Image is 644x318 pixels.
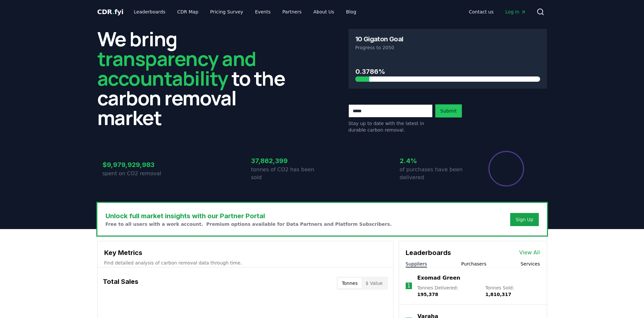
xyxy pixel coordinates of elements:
[97,45,256,92] span: transparency and accountability
[103,160,174,170] h3: $9,979,929,983
[97,7,124,16] a: CDR.fyi
[417,274,460,282] a: Exomad Green
[510,213,538,226] button: Sign Up
[520,261,540,267] button: Services
[406,261,427,267] button: Suppliers
[485,285,540,298] p: Tonnes Sold :
[417,285,479,298] p: Tonnes Delivered :
[355,67,540,76] h3: 0.3786%
[417,292,438,297] span: 195,378
[103,170,174,178] p: spent on CO2 removal
[400,166,471,181] p: of purchases have been delivered
[505,9,526,15] span: Log in
[172,6,203,18] a: CDR Map
[400,156,471,166] h3: 2.4%
[515,216,533,223] a: Sign Up
[338,278,362,288] button: Tonnes
[251,166,322,181] p: tonnes of CO2 has been sold
[129,6,171,18] a: Leaderboards
[308,6,339,18] a: About Us
[341,6,362,18] a: Blog
[106,221,392,227] p: Free to all users with a work account. Premium options available for Data Partners and Platform S...
[485,292,511,297] span: 1,810,317
[205,6,248,18] a: Pricing Survey
[461,261,487,267] button: Purchasers
[250,6,276,18] a: Events
[97,29,296,127] h2: We bring to the carbon removal market
[519,249,540,257] a: View All
[464,6,531,18] nav: Main
[362,278,387,288] button: $ Value
[348,120,433,133] p: Stay up to date with the latest in durable carbon removal.
[277,6,307,18] a: Partners
[406,248,451,258] h3: Leaderboards
[104,260,387,266] p: Find detailed analysis of carbon removal data through time.
[104,248,387,258] h3: Key Metrics
[355,44,540,51] p: Progress to 2050
[251,156,322,166] h3: 37,862,399
[435,104,462,117] button: Submit
[129,6,361,18] nav: Main
[103,277,138,290] h3: Total Sales
[106,211,392,221] h3: Unlock full market insights with our Partner Portal
[500,6,531,18] a: Log in
[355,36,403,42] h3: 10 Gigaton Goal
[407,282,410,290] p: 1
[97,8,124,16] span: CDR fyi
[488,150,525,187] div: Percentage of sales delivered
[464,6,499,18] a: Contact us
[112,8,114,16] span: .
